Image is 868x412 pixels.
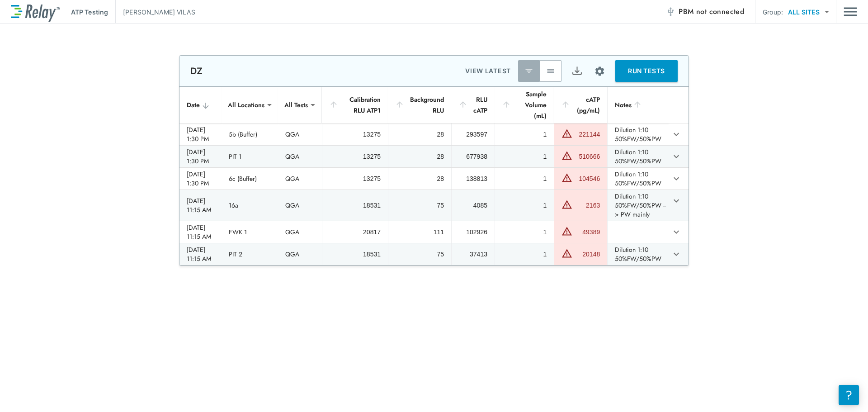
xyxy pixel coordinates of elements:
[396,152,444,161] div: 28
[396,130,444,139] div: 28
[546,66,555,76] img: View All
[278,123,322,145] td: QGA
[465,66,511,76] p: VIEW LATEST
[222,243,278,265] td: PIT 2
[459,250,487,259] div: 37413
[839,385,859,405] iframe: Resource center
[330,227,381,237] div: 20817
[662,3,748,21] button: PBM not connected
[669,246,684,262] button: expand row
[395,94,444,116] div: Background RLU
[396,174,444,183] div: 28
[607,146,669,167] td: Dilution 1:10 50%FW/50%PW
[71,7,108,17] p: ATP Testing
[575,174,600,183] div: 104546
[190,66,203,76] p: DZ
[278,168,322,189] td: QGA
[222,168,278,189] td: 6c (Buffer)
[615,60,678,82] button: RUN TESTS
[459,130,487,139] div: 293597
[396,201,444,210] div: 75
[502,152,547,161] div: 1
[278,243,322,265] td: QGA
[278,96,314,114] div: All Tests
[11,2,60,22] img: LuminUltra Relay
[561,226,572,237] img: Warning
[458,94,487,116] div: RLU cATP
[696,6,744,17] span: not connected
[329,94,381,116] div: Calibration RLU ATP1
[396,227,444,237] div: 111
[561,150,572,161] img: Warning
[571,66,583,77] img: Export Icon
[222,96,271,114] div: All Locations
[179,87,689,265] table: sticky table
[844,3,857,20] button: Main menu
[278,146,322,167] td: QGA
[330,130,381,139] div: 13275
[763,7,783,17] p: Group:
[459,227,487,237] div: 102926
[669,224,684,240] button: expand row
[330,201,381,210] div: 18531
[187,125,214,143] div: [DATE] 1:30 PM
[187,170,214,188] div: [DATE] 1:30 PM
[679,5,744,18] span: PBM
[187,196,214,214] div: [DATE] 11:15 AM
[607,190,669,221] td: Dilution 1:10 50%FW/50%PW --> PW mainly
[222,123,278,145] td: 5b (Buffer)
[669,149,684,164] button: expand row
[222,221,278,243] td: EWK 1
[222,146,278,167] td: PIT 1
[566,60,588,82] button: Export
[187,245,214,263] div: [DATE] 11:15 AM
[575,152,600,161] div: 510666
[844,3,857,20] img: Drawer Icon
[502,130,547,139] div: 1
[459,201,487,210] div: 4085
[607,123,669,145] td: Dilution 1:10 50%FW/50%PW
[502,227,547,237] div: 1
[187,147,214,166] div: [DATE] 1:30 PM
[561,94,600,116] div: cATP (pg/mL)
[561,172,572,183] img: Warning
[666,7,675,16] img: Offline Icon
[669,127,684,142] button: expand row
[502,174,547,183] div: 1
[502,201,547,210] div: 1
[669,171,684,186] button: expand row
[502,250,547,259] div: 1
[330,250,381,259] div: 18531
[330,152,381,161] div: 13275
[615,99,661,110] div: Notes
[561,248,572,259] img: Warning
[575,130,600,139] div: 221144
[222,190,278,221] td: 16a
[561,128,572,139] img: Warning
[669,193,684,208] button: expand row
[396,250,444,259] div: 75
[561,199,572,210] img: Warning
[502,89,547,121] div: Sample Volume (mL)
[330,174,381,183] div: 13275
[459,174,487,183] div: 138813
[123,7,195,17] p: [PERSON_NAME] VILAS
[594,66,605,77] img: Settings Icon
[179,87,222,123] th: Date
[524,66,533,76] img: Latest
[575,201,600,210] div: 2163
[575,250,600,259] div: 20148
[607,168,669,189] td: Dilution 1:10 50%FW/50%PW
[607,243,669,265] td: Dilution 1:10 50%FW/50%PW
[187,223,214,241] div: [DATE] 11:15 AM
[278,190,322,221] td: QGA
[278,221,322,243] td: QGA
[459,152,487,161] div: 677938
[575,227,600,237] div: 49389
[588,59,612,83] button: Site setup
